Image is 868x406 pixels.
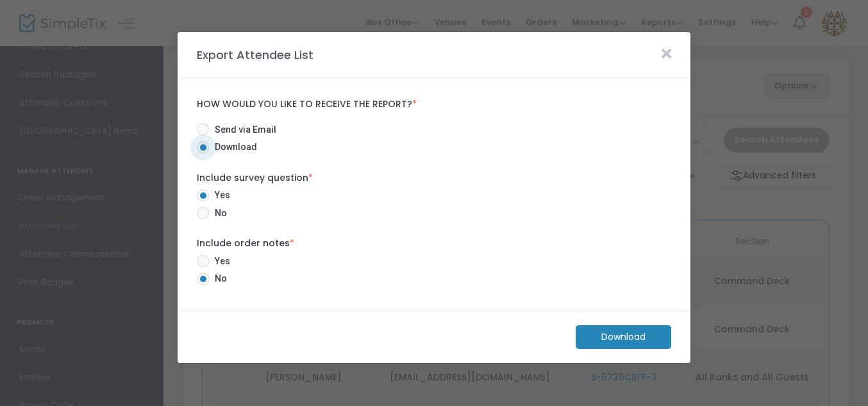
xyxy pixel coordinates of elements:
[178,32,690,78] m-panel-header: Export Attendee List
[197,99,671,110] label: How would you like to receive the report?
[210,140,257,154] span: Download
[210,189,230,202] span: Yes
[210,207,227,220] span: No
[576,325,671,349] m-button: Download
[190,46,320,63] m-panel-title: Export Attendee List
[210,272,227,285] span: No
[210,255,230,268] span: Yes
[210,123,276,137] span: Send via Email
[197,171,671,185] label: Include survey question
[197,237,671,250] label: Include order notes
